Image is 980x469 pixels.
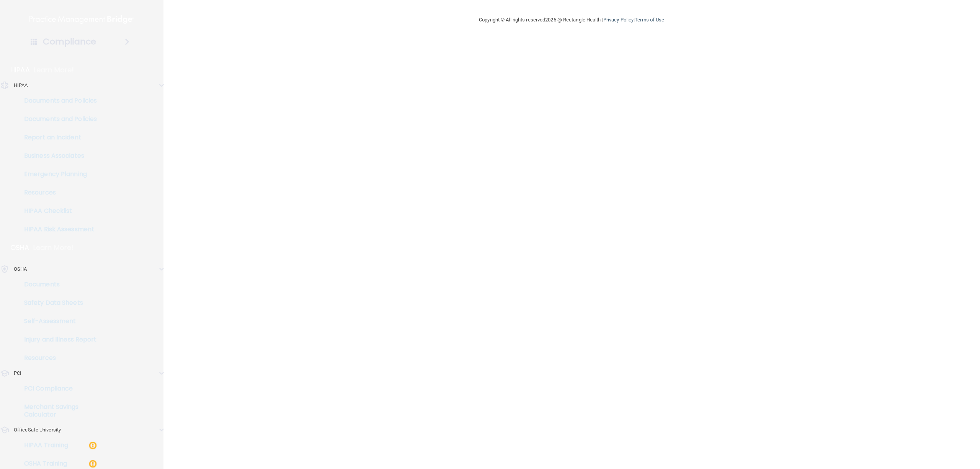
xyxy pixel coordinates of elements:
p: OSHA [10,243,29,252]
p: Resources [5,189,109,196]
a: Terms of Use [635,17,664,23]
p: HIPAA Checklist [5,207,109,215]
img: warning-circle.0cc9ac19.png [88,459,98,469]
h4: Compliance [43,36,96,47]
div: Copyright © All rights reserved 2025 @ Rectangle Health | | [432,8,711,32]
p: Business Associates [5,152,109,160]
p: OSHA Training [5,460,67,467]
img: PMB logo [29,12,134,27]
p: HIPAA Risk Assessment [5,226,109,233]
img: warning-circle.0cc9ac19.png [88,441,98,450]
p: Learn More! [34,65,74,75]
p: Merchant Savings Calculator [5,403,109,418]
p: Emergency Planning [5,170,109,178]
p: OfficeSafe University [14,425,61,435]
p: Resources [5,354,109,362]
p: Report an Incident [5,134,109,141]
p: PCI [14,369,21,378]
p: Self-Assessment [5,317,109,325]
p: HIPAA Training [5,441,68,449]
p: Injury and Illness Report [5,336,109,343]
p: Documents [5,281,109,288]
p: Safety Data Sheets [5,299,109,307]
p: Learn More! [33,243,74,252]
p: HIPAA [10,65,30,75]
p: PCI Compliance [5,385,109,392]
p: HIPAA [14,81,28,90]
p: Documents and Policies [5,97,109,105]
p: OSHA [14,265,27,274]
a: Privacy Policy [603,17,634,23]
p: Documents and Policies [5,115,109,123]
